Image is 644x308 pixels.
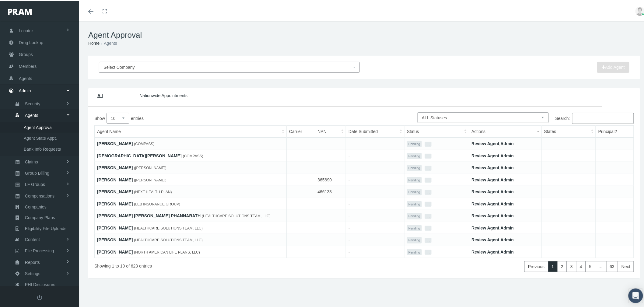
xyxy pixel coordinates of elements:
[576,260,586,271] a: 4
[315,124,346,137] th: NPN: activate to sort column ascending
[97,140,133,145] a: [PERSON_NAME]
[567,260,576,271] a: 3
[287,124,315,137] th: Carrier
[425,177,432,181] button: ...
[469,185,541,197] td: ,
[97,200,133,205] a: [PERSON_NAME]
[606,260,618,271] a: 63
[19,84,31,95] span: Admin
[469,173,541,185] td: ,
[134,201,180,205] span: (LEB INSURANCE GROUP)
[97,92,103,97] a: All
[134,177,166,181] span: ([PERSON_NAME])
[25,256,40,266] span: Reports
[346,233,404,245] td: -
[97,164,133,169] a: [PERSON_NAME]
[97,188,133,193] a: [PERSON_NAME]
[346,136,404,149] td: -
[25,267,40,278] span: Settings
[134,249,200,253] span: (NORTH AMERICAN LIFE PLANS, LLC)
[97,212,201,217] a: [PERSON_NAME] [PERSON_NAME] PHANNARATH
[24,132,57,142] span: Agent State Appt.
[8,8,32,14] img: PRAM_20_x_78.png
[542,124,596,137] th: States: activate to sort column ascending
[25,233,40,243] span: Content
[346,173,404,185] td: -
[407,164,422,170] span: Pending
[346,197,404,209] td: -
[134,141,154,145] span: (COMPASS)
[472,212,499,217] a: Review Agent
[25,156,38,166] span: Claims
[139,92,187,97] a: Nationwide Appointments
[19,36,43,47] span: Drug Lookup
[94,112,364,122] label: Show entries
[97,248,133,253] a: [PERSON_NAME]
[25,201,47,211] span: Companies
[501,176,514,181] a: Admin
[19,59,37,71] span: Members
[501,164,514,169] a: Admin
[315,173,346,185] td: 365690
[407,248,422,254] span: Pending
[472,236,499,241] a: Review Agent
[346,185,404,197] td: -
[19,72,32,83] span: Agents
[404,124,469,137] th: Status: activate to sort column ascending
[472,188,499,193] a: Review Agent
[25,97,40,108] span: Security
[469,149,541,161] td: ,
[134,225,203,229] span: (HEALTHCARE SOLUTIONS TEAM, LLC)
[134,165,166,169] span: ([PERSON_NAME])
[618,260,634,271] a: Next
[346,245,404,257] td: -
[472,152,499,157] a: Review Agent
[183,153,203,157] span: (COMPASS)
[88,29,640,39] h1: Agent Approval
[501,140,514,145] a: Admin
[501,188,514,193] a: Admin
[555,112,634,123] label: Search:
[95,124,287,137] th: Agent Name: activate to sort column ascending
[25,211,55,222] span: Company Plans
[586,260,595,271] a: 5
[19,47,33,59] span: Groups
[346,161,404,173] td: -
[407,152,422,158] span: Pending
[425,152,432,157] button: ...
[202,213,271,217] span: (HEALTHCARE SOLUTIONS TEAM, LLC)
[25,178,45,188] span: LF Groups
[407,200,422,206] span: Pending
[97,152,182,157] a: [DEMOGRAPHIC_DATA][PERSON_NAME]
[97,224,133,229] a: [PERSON_NAME]
[469,233,541,245] td: ,
[597,61,629,72] button: Add Agent
[407,176,422,182] span: Pending
[501,224,514,229] a: Admin
[407,140,422,146] span: Pending
[107,112,129,122] select: Showentries
[524,260,548,271] a: Previous
[134,237,203,241] span: (HEALTHCARE SOLUTIONS TEAM, LLC)
[469,161,541,173] td: ,
[19,24,33,35] span: Locator
[472,224,499,229] a: Review Agent
[472,248,499,253] a: Review Agent
[469,124,541,137] th: Actions
[469,197,541,209] td: ,
[425,213,432,218] button: ...
[501,212,514,217] a: Admin
[469,221,541,233] td: ,
[425,141,432,145] button: ...
[548,260,558,271] a: 1
[425,249,432,254] button: ...
[346,209,404,221] td: -
[469,245,541,257] td: ,
[501,152,514,157] a: Admin
[346,124,404,137] th: Date Submitted: activate to sort column ascending
[501,200,514,205] a: Admin
[346,149,404,161] td: -
[25,190,54,200] span: Compensations
[557,260,567,271] a: 2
